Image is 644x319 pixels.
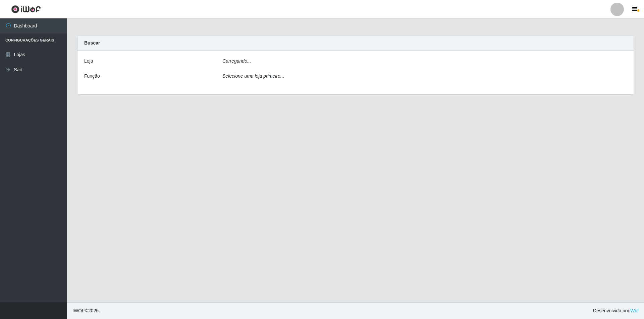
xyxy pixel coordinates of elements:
span: IWOF [72,308,85,313]
i: Selecione uma loja primeiro... [222,73,284,79]
span: © 2025 . [72,307,100,314]
span: Desenvolvido por [593,307,639,314]
i: Carregando... [222,58,251,64]
strong: Buscar [84,40,100,46]
img: CoreUI Logo [11,5,41,13]
a: iWof [629,308,639,313]
label: Loja [84,58,93,65]
label: Função [84,73,100,80]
